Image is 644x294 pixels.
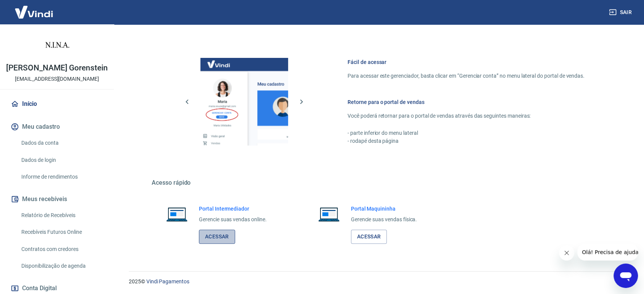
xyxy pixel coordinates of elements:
[313,205,345,223] img: Imagem de um notebook aberto
[161,205,193,223] img: Imagem de um notebook aberto
[577,244,638,260] iframe: Mensagem da empresa
[9,118,105,135] button: Meu cadastro
[348,98,585,106] h6: Retorne para o portal de vendas
[42,30,72,61] img: 0e879e66-52b8-46e5-9d6b-f9f4026a9a18.jpeg
[607,5,635,19] button: Sair
[5,5,64,11] span: Olá! Precisa de ajuda?
[15,75,99,83] p: [EMAIL_ADDRESS][DOMAIN_NAME]
[351,216,417,224] p: Gerencie suas vendas física.
[9,96,105,112] a: Início
[6,64,108,72] p: [PERSON_NAME] Gorenstein
[18,208,105,223] a: Relatório de Recebíveis
[18,258,105,274] a: Disponibilização de agenda
[199,230,235,244] a: Acessar
[9,191,105,208] button: Meus recebíveis
[18,135,105,151] a: Dados da conta
[348,137,585,145] p: - rodapé desta página
[129,278,626,286] p: 2025 ©
[559,245,574,260] iframe: Fechar mensagem
[146,278,189,284] a: Vindi Pagamentos
[348,72,585,80] p: Para acessar este gerenciador, basta clicar em “Gerenciar conta” no menu lateral do portal de ven...
[152,179,603,187] h5: Acesso rápido
[348,58,585,66] h6: Fácil de acessar
[9,0,59,24] img: Vindi
[18,241,105,257] a: Contratos com credores
[18,224,105,240] a: Recebíveis Futuros Online
[348,112,585,120] p: Você poderá retornar para o portal de vendas através das seguintes maneiras:
[199,216,267,224] p: Gerencie suas vendas online.
[199,205,267,213] h6: Portal Intermediador
[200,58,288,145] img: Imagem da dashboard mostrando o botão de gerenciar conta na sidebar no lado esquerdo
[351,205,417,213] h6: Portal Maquininha
[18,169,105,185] a: Informe de rendimentos
[18,152,105,168] a: Dados de login
[348,129,585,137] p: - parte inferior do menu lateral
[351,230,387,244] a: Acessar
[614,264,638,288] iframe: Botão para abrir a janela de mensagens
